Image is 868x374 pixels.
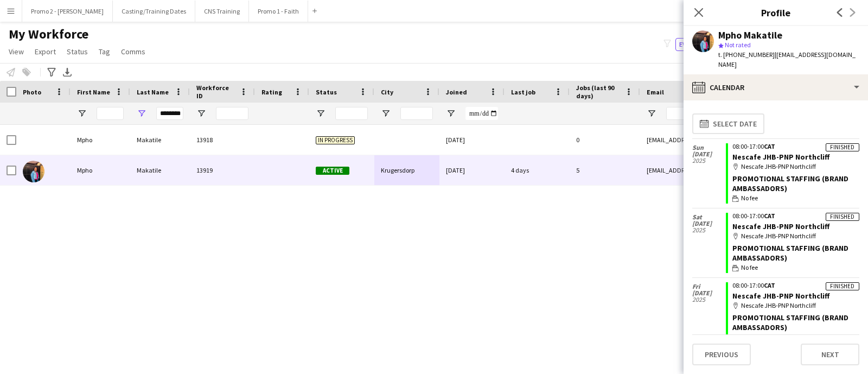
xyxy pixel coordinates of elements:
button: CNS Training [195,1,249,22]
button: Previous [692,344,751,365]
div: 08:00-17:00 [732,282,859,289]
div: [DATE] [439,155,505,185]
div: Finished [826,282,859,290]
span: Sat [692,214,726,220]
input: Workforce ID Filter Input [216,107,248,120]
span: Rating [261,88,282,96]
button: Open Filter Menu [446,109,456,118]
div: Mpho [71,155,130,185]
input: Last Name Filter Input [156,107,183,120]
div: Finished [826,213,859,221]
div: Nescafe JHB-PNP Northcliff [732,162,859,172]
div: 13918 [190,125,255,155]
div: 13919 [190,155,255,185]
span: Workforce ID [196,84,235,100]
span: Last job [511,88,535,96]
div: Nescafe JHB-PNP Northcliff [732,231,859,241]
a: Nescafe JHB-PNP Northcliff [732,291,829,301]
img: Mpho Makatile [23,161,44,182]
span: 2025 [692,157,726,164]
button: Open Filter Menu [647,109,656,118]
span: First Name [77,88,110,96]
app-action-btn: Advanced filters [45,66,58,79]
div: Makatile [130,155,190,185]
span: Status [67,47,88,56]
span: Export [35,47,56,56]
a: Export [30,45,60,59]
div: Finished [826,143,859,151]
div: Makatile [130,125,190,155]
button: Select date [692,113,764,134]
span: Last Name [137,88,169,96]
input: First Name Filter Input [97,107,124,120]
a: Comms [117,45,150,59]
span: CAT [764,212,775,220]
button: Promo 1 - Faith [249,1,308,22]
span: In progress [316,136,355,144]
div: 0 [570,125,640,155]
div: Promotional Staffing (Brand Ambassadors) [732,243,859,263]
a: Tag [94,45,114,59]
button: Casting/Training Dates [113,1,195,22]
span: Active [316,167,349,175]
input: Joined Filter Input [465,107,498,120]
span: Sun [692,144,726,151]
span: Tag [99,47,110,56]
span: CAT [764,142,775,150]
div: 4 days [505,155,570,185]
div: Nescafe JHB-PNP Northcliff [732,301,859,310]
span: No fee [741,263,758,272]
span: 2025 [692,296,726,303]
span: City [381,88,393,96]
span: View [9,47,24,56]
span: CAT [764,281,775,289]
button: Open Filter Menu [381,109,391,118]
div: Mpho [71,125,130,155]
div: Promotional Staffing (Brand Ambassadors) [732,174,859,193]
div: [EMAIL_ADDRESS][DOMAIN_NAME] [640,125,857,155]
input: Email Filter Input [666,107,851,120]
h3: Profile [684,5,868,20]
span: | [EMAIL_ADDRESS][DOMAIN_NAME] [718,50,856,68]
button: Next [801,344,859,365]
div: Promotional Staffing (Brand Ambassadors) [732,313,859,332]
div: 08:00-17:00 [732,213,859,219]
span: No fee [741,332,758,342]
button: Open Filter Menu [316,109,325,118]
input: Status Filter Input [335,107,368,120]
span: No fee [741,193,758,203]
span: My Workforce [9,26,88,42]
span: Joined [446,88,467,96]
span: t. [PHONE_NUMBER] [718,50,775,59]
span: Email [647,88,664,96]
span: Fri [692,283,726,290]
span: 2025 [692,227,726,233]
span: [DATE] [692,220,726,227]
a: View [4,45,28,59]
span: Photo [23,88,41,96]
a: Nescafe JHB-PNP Northcliff [732,221,829,231]
a: Status [62,45,92,59]
span: Not rated [725,41,751,49]
span: Status [316,88,337,96]
div: 5 [570,155,640,185]
div: 08:00-17:00 [732,143,859,150]
div: Calendar [684,74,868,100]
button: Open Filter Menu [77,109,87,118]
span: Jobs (last 90 days) [576,84,621,100]
input: City Filter Input [400,107,433,120]
button: Everyone11,201 [675,38,733,51]
button: Open Filter Menu [196,109,206,118]
span: [DATE] [692,290,726,296]
button: Open Filter Menu [137,109,146,118]
div: Krugersdorp [374,155,439,185]
div: Mpho Makatile [718,30,782,40]
a: Nescafe JHB-PNP Northcliff [732,152,829,162]
button: Promo 2 - [PERSON_NAME] [22,1,113,22]
span: [DATE] [692,151,726,157]
app-action-btn: Export XLSX [61,66,74,79]
div: [DATE] [439,125,505,155]
span: Comms [121,47,145,56]
div: [EMAIL_ADDRESS][DOMAIN_NAME] [640,155,857,185]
